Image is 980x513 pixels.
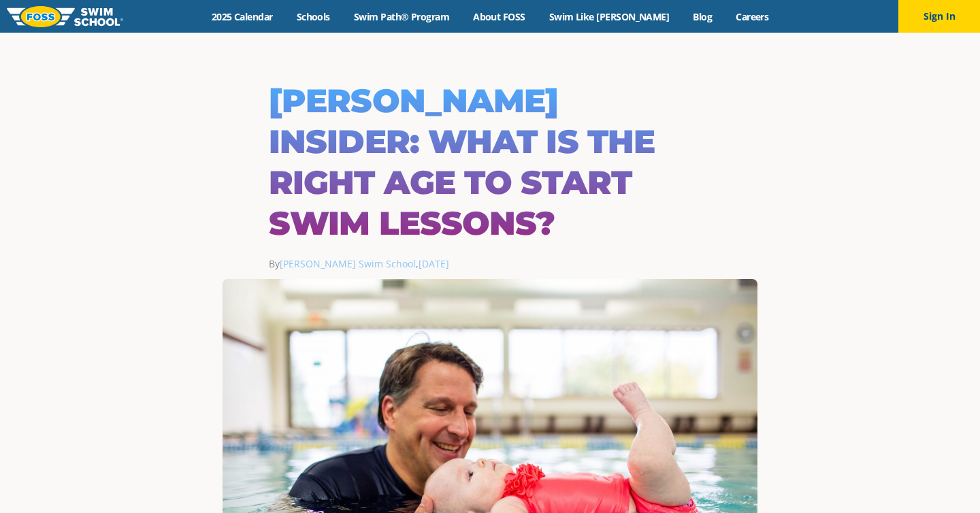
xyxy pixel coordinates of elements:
[724,10,781,23] a: Careers
[537,10,681,23] a: Swim Like [PERSON_NAME]
[280,257,416,270] a: [PERSON_NAME] Swim School
[7,6,123,27] img: FOSS Swim School Logo
[269,80,711,244] h1: [PERSON_NAME] Insider: What is the right age to start swim lessons?
[461,10,538,23] a: About FOSS
[284,10,342,23] a: Schools
[269,257,416,270] span: By
[416,257,449,270] span: ,
[342,10,461,23] a: Swim Path® Program
[419,257,449,270] a: [DATE]
[681,10,724,23] a: Blog
[199,10,284,23] a: 2025 Calendar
